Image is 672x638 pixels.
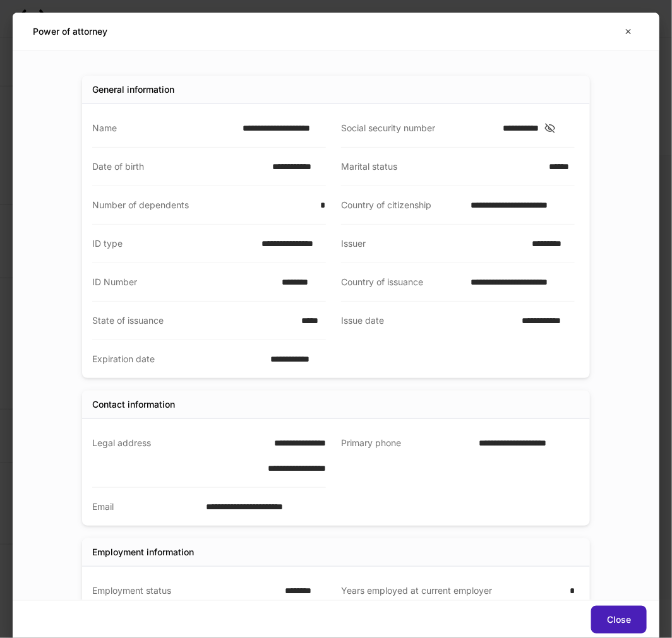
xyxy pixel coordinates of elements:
div: Expiration date [92,353,263,365]
div: Marital status [341,160,541,173]
div: Issuer [341,237,524,250]
div: Name [92,122,235,134]
div: Contact information [92,398,175,411]
div: Issue date [341,314,515,328]
div: Country of issuance [341,276,463,288]
button: Close [591,606,647,634]
div: Number of dependents [92,199,313,211]
div: Employment status [92,584,277,597]
div: Years employed at current employer [341,584,562,597]
div: State of issuance [92,314,294,327]
div: Date of birth [92,160,265,173]
div: Legal address [92,437,236,475]
div: Country of citizenship [341,199,463,211]
div: ID type [92,237,254,250]
div: Email [92,500,198,513]
div: Primary phone [341,437,472,475]
div: ID Number [92,276,274,288]
div: Close [607,615,631,624]
div: Employment information [92,546,194,558]
div: General information [92,83,174,96]
div: Social security number [341,122,495,134]
h5: Power of attorney [33,25,107,38]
